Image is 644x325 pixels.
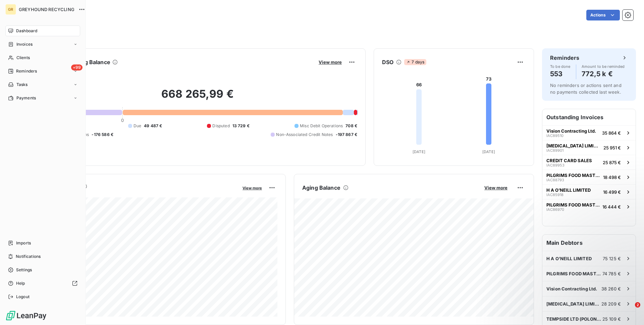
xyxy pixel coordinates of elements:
[212,123,229,129] span: Disputed
[603,256,621,261] span: 75 125 €
[602,316,621,322] span: 25 109 €
[232,123,250,129] span: 13 729 €
[550,83,622,95] span: No reminders or actions sent and no payments collected last week.
[542,184,636,199] button: H A O'NEILL LIMITEDIAC8591816 499 €
[16,267,32,273] span: Settings
[482,149,495,154] tspan: [DATE]
[546,316,602,322] span: TEMPSIDE LTD (POLONEZ)
[546,134,563,138] span: IAC89510
[546,202,600,207] span: PILGRIMS FOOD MASTER ROI
[546,256,592,261] span: H A O'NEILL LIMITED
[16,253,41,260] span: Notifications
[144,123,162,129] span: 49 487 €
[635,302,640,308] span: 2
[603,160,621,165] span: 25 875 €
[602,204,621,210] span: 16 444 €
[71,64,83,71] span: +99
[16,280,25,286] span: Help
[121,118,124,123] span: 0
[546,163,565,167] span: IAC89953
[240,185,264,191] button: View more
[603,175,621,180] span: 18 498 €
[586,10,620,20] button: Actions
[5,4,16,15] div: GR
[92,132,113,138] span: -176 586 €
[546,178,564,182] span: IAC88793
[5,310,47,321] img: Logo LeanPay
[243,186,262,190] span: View more
[550,68,571,79] h4: 553
[5,278,80,289] a: Help
[16,68,37,74] span: Reminders
[319,59,342,65] span: View more
[19,7,74,12] span: GREYHOUND RECYCLING
[16,95,36,101] span: Payments
[582,68,625,79] h4: 772,5 k €
[542,235,636,251] h6: Main Debtors
[16,28,37,34] span: Dashboard
[345,123,357,129] span: 708 €
[16,41,33,47] span: Invoices
[16,240,31,246] span: Imports
[16,82,28,88] span: Tasks
[413,149,425,154] tspan: [DATE]
[482,185,509,191] button: View more
[542,125,636,140] button: Vision Contracting Ltd.IAC8951035 864 €
[546,193,563,197] span: IAC85918
[621,302,637,318] iframe: Intercom live chat
[542,170,636,184] button: PILGRIMS FOOD MASTER ROIIAC8879318 498 €
[38,87,357,107] h2: 668 265,99 €
[542,140,636,155] button: [MEDICAL_DATA] LIMITEDIAC8990125 951 €
[546,128,596,134] span: Vision Contracting Ltd.
[550,64,571,68] span: To be done
[302,184,340,192] h6: Aging Balance
[484,185,507,190] span: View more
[546,143,601,148] span: [MEDICAL_DATA] LIMITED
[276,132,333,138] span: Non-Associated Credit Notes
[602,130,621,136] span: 35 864 €
[382,58,393,66] h6: DSO
[582,64,625,68] span: Amount to be reminded
[546,187,591,193] span: H A O'NEILL LIMITED
[546,158,592,163] span: CREDIT CARD SALES
[16,294,30,300] span: Logout
[16,55,30,61] span: Clients
[336,132,358,138] span: -197 867 €
[546,173,600,178] span: PILGRIMS FOOD MASTER ROI
[603,145,621,150] span: 25 951 €
[542,155,636,170] button: CREDIT CARD SALESIAC8995325 875 €
[317,59,344,65] button: View more
[550,54,579,62] h6: Reminders
[133,123,141,129] span: Due
[38,190,238,197] span: Monthly Revenue
[546,148,563,152] span: IAC89901
[300,123,343,129] span: Misc Debit Operations
[542,199,636,214] button: PILGRIMS FOOD MASTER ROIIAC8697016 444 €
[546,207,564,212] span: IAC86970
[542,109,636,125] h6: Outstanding Invoices
[404,59,426,65] span: 7 days
[603,189,621,195] span: 16 499 €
